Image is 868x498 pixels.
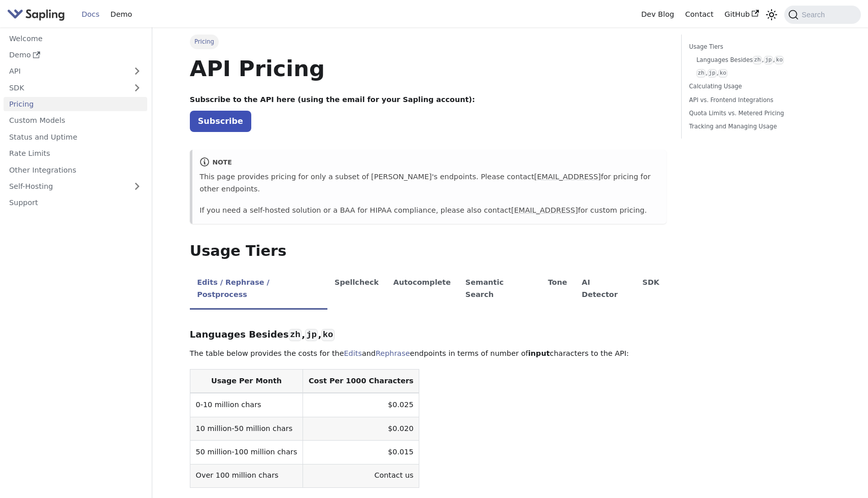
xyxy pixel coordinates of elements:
[190,370,303,393] th: Usage Per Month
[689,122,827,131] a: Tracking and Managing Usage
[798,11,831,19] span: Search
[190,393,303,417] td: 0-10 million chars
[321,329,334,341] code: ko
[689,95,827,105] a: API vs. Frontend Integrations
[76,7,105,22] a: Docs
[696,55,823,65] a: Languages Besideszh,jp,ko
[4,162,147,177] a: Other Integrations
[4,179,147,194] a: Self-Hosting
[376,349,410,357] a: Rephrase
[199,205,659,217] p: If you need a self-hosted solution or a BAA for HIPAA compliance, please also contact for custom ...
[718,69,727,78] code: ko
[764,56,773,64] code: jp
[635,270,666,310] li: SDK
[4,113,147,128] a: Custom Models
[636,7,679,22] a: Dev Blog
[190,464,303,487] td: Over 100 million chars
[4,31,147,46] a: Welcome
[303,393,419,417] td: $0.025
[190,348,667,360] p: The table below provides the costs for the and endpoints in terms of number of characters to the ...
[305,329,318,341] code: jp
[680,7,719,22] a: Contact
[7,7,69,22] a: Sapling.aiSapling.ai
[689,42,827,52] a: Usage Tiers
[199,171,659,195] p: This page provides pricing for only a subset of [PERSON_NAME]'s endpoints. Please contact for pri...
[534,173,600,181] a: [EMAIL_ADDRESS]
[190,441,303,464] td: 50 million-100 million chars
[4,195,147,210] a: Support
[696,69,823,78] a: zh,jp,ko
[4,97,147,112] a: Pricing
[327,270,386,310] li: Spellcheck
[4,129,147,144] a: Status and Uptime
[575,270,636,310] li: AI Detector
[775,56,784,64] code: ko
[190,55,667,82] h1: API Pricing
[689,82,827,91] a: Calculating Usage
[127,80,147,95] button: Expand sidebar category 'SDK'
[190,35,219,49] span: Pricing
[289,329,302,341] code: zh
[4,80,127,95] a: SDK
[303,464,419,487] td: Contact us
[4,146,147,161] a: Rate Limits
[7,7,65,22] img: Sapling.ai
[199,157,659,169] div: note
[303,370,419,393] th: Cost Per 1000 Characters
[190,242,667,260] h2: Usage Tiers
[528,349,550,357] strong: input
[764,7,779,22] button: Switch between dark and light mode (currently system mode)
[719,7,764,22] a: GitHub
[511,206,578,214] a: [EMAIL_ADDRESS]
[458,270,541,310] li: Semantic Search
[4,64,127,79] a: API
[784,6,860,24] button: Search (Command+K)
[344,349,362,357] a: Edits
[708,69,717,78] code: jp
[190,95,475,104] strong: Subscribe to the API here (using the email for your Sapling account):
[541,270,575,310] li: Tone
[386,270,458,310] li: Autocomplete
[190,270,327,310] li: Edits / Rephrase / Postprocess
[105,7,138,22] a: Demo
[689,109,827,118] a: Quota Limits vs. Metered Pricing
[190,417,303,440] td: 10 million-50 million chars
[303,441,419,464] td: $0.015
[190,111,251,131] a: Subscribe
[753,56,762,64] code: zh
[190,35,667,49] nav: Breadcrumbs
[4,48,147,62] a: Demo
[303,417,419,440] td: $0.020
[696,69,706,78] code: zh
[127,64,147,79] button: Expand sidebar category 'API'
[190,329,667,341] h3: Languages Besides , ,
